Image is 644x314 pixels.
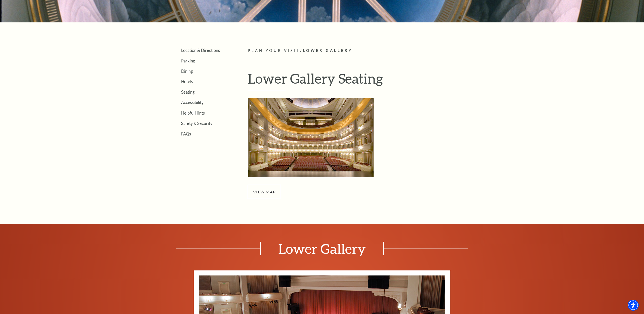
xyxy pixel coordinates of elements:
a: Lowergallery Map [248,134,374,140]
a: view map [253,189,276,194]
h1: Lower Gallery Seating [248,70,478,91]
img: Lower Gallery [248,98,374,177]
span: Lower Gallery [260,242,384,255]
a: Parking [181,58,195,63]
a: Seating [181,90,194,94]
a: Dining [181,69,193,74]
p: / [248,48,478,54]
a: Safety & Security [181,121,212,126]
a: Location & Directions [181,48,220,53]
span: Plan Your Visit [248,48,300,53]
div: Accessibility Menu [628,300,639,311]
a: Hotels [181,79,193,84]
a: Accessibility [181,100,204,105]
a: FAQs [181,131,191,136]
a: Helpful Hints [181,111,205,115]
span: Lower Gallery [303,48,353,53]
